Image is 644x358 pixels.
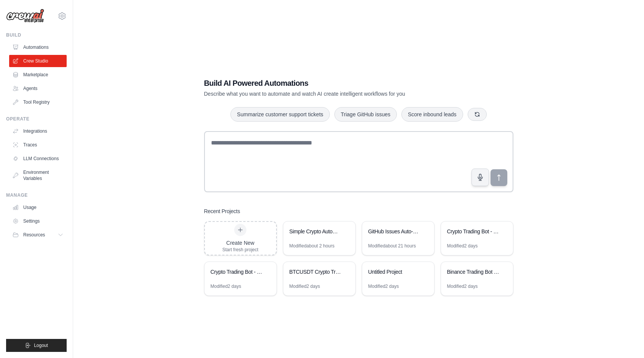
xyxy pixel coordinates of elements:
[9,125,67,137] a: Integrations
[368,243,416,249] div: Modified about 21 hours
[6,32,67,38] div: Build
[34,342,48,348] span: Logout
[211,283,241,289] div: Modified 2 days
[447,228,499,235] div: Crypto Trading Bot - BTCUSDT Binance Monitor
[6,339,67,352] button: Logout
[447,283,478,289] div: Modified 2 days
[9,82,67,95] a: Agents
[9,166,67,185] a: Environment Variables
[9,153,67,165] a: LLM Connections
[289,228,342,235] div: Simple Crypto Automation - Fixed & Working
[289,243,335,249] div: Modified about 2 hours
[289,283,320,289] div: Modified 2 days
[204,207,240,215] h3: Recent Projects
[6,192,67,198] div: Manage
[368,268,420,276] div: Untitled Project
[334,107,397,122] button: Triage GitHub issues
[211,268,263,276] div: Crypto Trading Bot - BTCUSDT Monitor & Alert System
[9,69,67,81] a: Marketplace
[9,215,67,227] a: Settings
[9,201,67,214] a: Usage
[9,229,67,241] button: Resources
[447,268,499,276] div: Binance Trading Bot with Telegram Alerts
[368,283,399,289] div: Modified 2 days
[23,232,45,238] span: Resources
[468,108,487,121] button: Get new suggestions
[222,239,259,247] div: Create New
[9,41,67,53] a: Automations
[9,96,67,108] a: Tool Registry
[6,9,44,23] img: Logo
[9,55,67,67] a: Crew Studio
[447,243,478,249] div: Modified 2 days
[289,268,342,276] div: BTCUSDT Crypto Trading Bot
[6,116,67,122] div: Operate
[222,247,259,253] div: Start fresh project
[9,139,67,151] a: Traces
[204,90,460,98] p: Describe what you want to automate and watch AI create intelligent workflows for you
[368,228,420,235] div: GitHub Issues Auto-Management
[471,169,489,186] button: Click to speak your automation idea
[204,78,460,88] h1: Build AI Powered Automations
[401,107,463,122] button: Score inbound leads
[230,107,329,122] button: Summarize customer support tickets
